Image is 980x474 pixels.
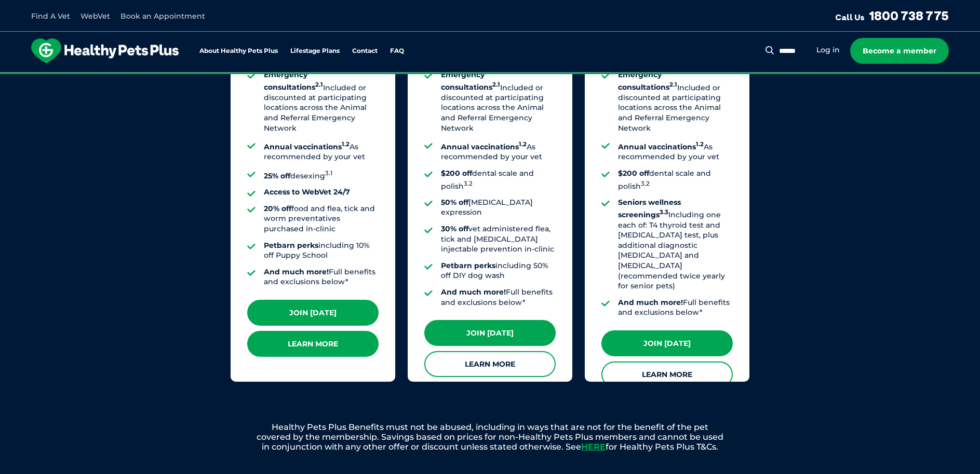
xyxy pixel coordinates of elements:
[264,142,350,151] strong: Annual vaccinations
[264,267,379,287] li: Full benefits and exclusions below*
[618,298,683,307] strong: And much more!
[441,224,468,233] strong: 30% off
[441,169,556,191] li: dental scale and polish
[441,287,556,308] li: Full benefits and exclusions below*
[660,208,668,216] sup: 3.3
[581,442,606,452] a: HERE
[669,81,677,89] sup: 2.1
[352,48,378,54] a: Contact
[390,48,404,54] a: FAQ
[264,187,350,197] strong: Access to WebVet 24/7
[264,169,379,181] li: desexing
[816,45,840,55] a: Log in
[264,267,329,276] strong: And much more!
[618,198,681,219] strong: Seniors wellness screenings
[441,142,527,151] strong: Annual vaccinations
[441,287,506,297] strong: And much more!
[519,141,527,148] sup: 1.2
[264,140,379,162] li: As recommended by your vet
[441,198,556,218] li: [MEDICAL_DATA] expression
[441,169,472,178] strong: $200 off
[850,38,949,64] a: Become a member
[601,361,733,387] a: Learn More
[247,331,379,357] a: Learn More
[601,330,733,356] a: Join [DATE]
[618,142,704,151] strong: Annual vaccinations
[441,224,556,255] li: vet administered flea, tick and [MEDICAL_DATA] injectable prevention in-clinic
[290,48,340,54] a: Lifestage Plans
[199,48,278,54] a: About Healthy Pets Plus
[424,320,556,346] a: Join [DATE]
[120,11,205,21] a: Book an Appointment
[325,170,332,177] sup: 3.1
[441,70,556,133] li: Included or discounted at participating locations across the Animal and Referral Emergency Network
[441,70,500,92] strong: Emergency consultations
[264,241,318,250] strong: Petbarn perks
[264,171,290,180] strong: 25% off
[264,70,379,133] li: Included or discounted at participating locations across the Animal and Referral Emergency Network
[264,204,291,213] strong: 20% off
[424,351,556,377] a: Learn More
[315,81,323,89] sup: 2.1
[618,169,649,178] strong: $200 off
[835,12,865,22] span: Call Us
[31,38,179,63] img: hpp-logo
[618,198,733,291] li: Including one each of: T4 thyroid test and [MEDICAL_DATA] test, plus additional diagnostic [MEDIC...
[441,198,468,207] strong: 50% off
[220,422,760,452] p: Healthy Pets Plus Benefits must not be abused, including in ways that are not for the benefit of ...
[441,261,495,270] strong: Petbarn perks
[696,141,704,148] sup: 1.2
[763,45,776,55] button: Search
[264,204,379,234] li: food and flea, tick and worm preventatives purchased in-clinic
[264,70,323,92] strong: Emergency consultations
[264,241,379,261] li: including 10% off Puppy School
[441,140,556,162] li: As recommended by your vet
[80,11,110,21] a: WebVet
[618,70,733,133] li: Included or discounted at participating locations across the Animal and Referral Emergency Network
[464,180,473,187] sup: 3.2
[441,261,556,281] li: including 50% off DIY dog wash
[835,8,949,23] a: Call Us1800 738 775
[342,141,350,148] sup: 1.2
[296,73,684,82] span: Proactive, preventative wellness program designed to keep your pet healthier and happier for longer
[618,140,733,162] li: As recommended by your vet
[31,11,70,21] a: Find A Vet
[641,180,650,187] sup: 3.2
[492,81,500,89] sup: 2.1
[618,298,733,318] li: Full benefits and exclusions below*
[618,169,733,191] li: dental scale and polish
[247,300,379,326] a: Join [DATE]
